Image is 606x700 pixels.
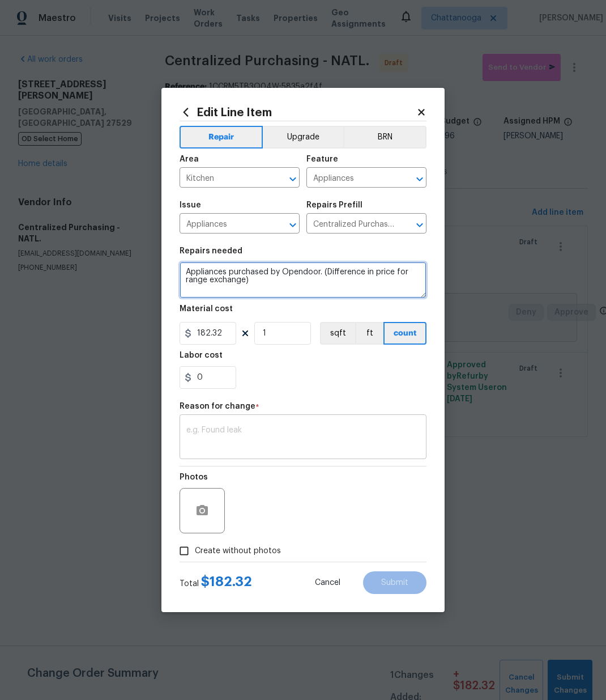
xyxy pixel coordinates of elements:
h5: Feature [306,155,338,163]
button: Repair [180,126,263,149]
button: BRN [343,126,426,149]
div: Total [180,576,252,589]
h5: Reason for change [180,402,255,410]
h5: Repairs needed [180,247,242,255]
button: Upgrade [263,126,344,149]
button: Cancel [297,571,359,594]
button: Submit [363,571,426,594]
button: Open [285,217,301,233]
button: Open [412,171,428,187]
h5: Labor cost [180,351,223,359]
span: $ 182.32 [201,575,252,588]
h5: Issue [180,201,201,209]
span: Submit [381,579,408,587]
span: Create without photos [195,545,281,557]
h5: Area [180,155,199,163]
h5: Material cost [180,305,233,313]
span: Cancel [315,579,340,587]
button: Open [285,171,301,187]
h5: Repairs Prefill [306,201,362,209]
textarea: Appliances purchased by Opendoor. (Difference in price for range exchange) [180,262,426,298]
button: sqft [320,322,355,345]
button: ft [355,322,383,345]
h5: Photos [180,473,208,481]
h2: Edit Line Item [180,106,416,118]
button: Open [412,217,428,233]
button: count [383,322,426,345]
